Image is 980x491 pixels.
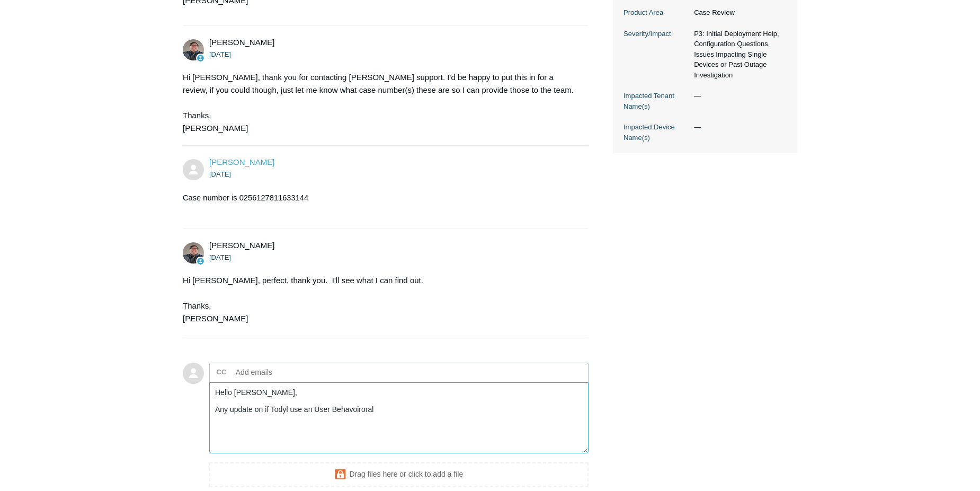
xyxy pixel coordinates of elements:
time: 08/14/2025, 13:03 [209,170,231,178]
dt: Impacted Tenant Name(s) [623,91,689,111]
dt: Product Area [623,7,689,18]
a: [PERSON_NAME] [209,157,274,166]
textarea: Add your reply [209,382,589,454]
dd: — [689,91,787,101]
div: Hi [PERSON_NAME], perfect, thank you. I'll see what I can find out. Thanks, [PERSON_NAME] [183,274,578,325]
dd: Case Review [689,7,787,18]
dt: Impacted Device Name(s) [623,122,689,143]
span: Matt Robinson [209,241,274,250]
input: Add emails [231,364,345,380]
dt: Severity/Impact [623,29,689,39]
time: 08/14/2025, 13:11 [209,253,231,261]
dd: — [689,122,787,133]
span: Case number is 0256127811633144 [183,194,308,202]
time: 08/14/2025, 12:56 [209,50,231,58]
label: CC [217,364,227,380]
span: Joshua Mitchell [209,157,274,166]
span: Matt Robinson [209,38,274,47]
dd: P3: Initial Deployment Help, Configuration Questions, Issues Impacting Single Devices or Past Out... [689,29,787,81]
div: Hi [PERSON_NAME], thank you for contacting [PERSON_NAME] support. I'd be happy to put this in for... [183,71,578,135]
